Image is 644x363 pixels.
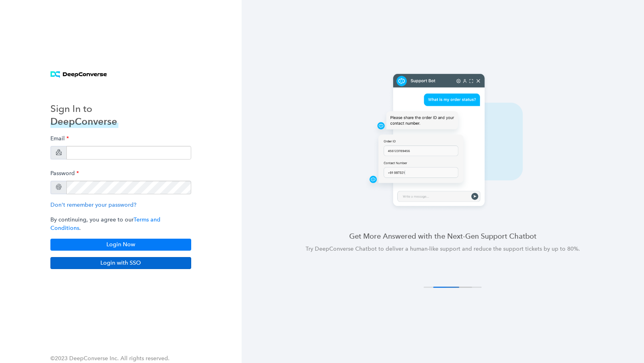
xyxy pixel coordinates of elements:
[424,287,450,288] button: 1
[456,287,482,288] button: 4
[50,201,136,208] a: Don't remember your password?
[50,355,170,362] span: ©2023 DeepConverse Inc. All rights reserved.
[433,287,459,288] button: 2
[446,287,472,288] button: 3
[50,131,69,146] label: Email
[306,245,580,252] span: Try DeepConverse Chatbot to deliver a human-like support and reduce the support tickets by up to ...
[50,102,118,115] h3: Sign In to
[342,70,543,211] img: carousel 2
[50,166,79,181] label: Password
[50,215,191,232] p: By continuing, you agree to our .
[50,239,191,251] button: Login Now
[261,231,625,241] h4: Get More Answered with the Next-Gen Support Chatbot
[50,115,118,128] h3: DeepConverse
[50,257,191,269] button: Login with SSO
[50,71,107,78] img: horizontal logo
[50,216,160,231] a: Terms and Conditions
